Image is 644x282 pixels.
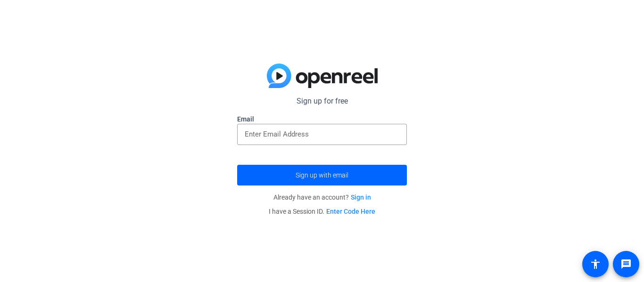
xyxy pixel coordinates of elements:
span: Already have an account? [273,193,371,201]
img: blue-gradient.svg [267,64,378,88]
button: Sign up with email [237,165,407,185]
a: Sign in [351,193,371,201]
mat-icon: message [620,258,632,270]
span: I have a Session ID. [269,208,375,215]
a: Enter Code Here [326,208,375,215]
label: Email [237,114,407,124]
mat-icon: accessibility [590,258,601,270]
input: Enter Email Address [245,129,399,140]
p: Sign up for free [237,96,407,107]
